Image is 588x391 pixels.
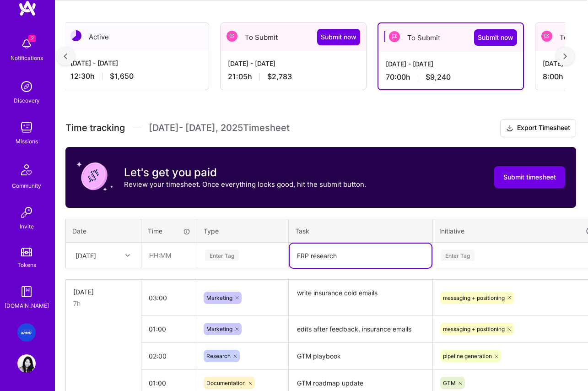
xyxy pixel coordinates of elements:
span: $2,783 [267,72,292,81]
span: Marketing [206,294,232,301]
img: Community [16,159,38,181]
div: Enter Tag [205,248,239,262]
div: Tokens [17,260,36,270]
textarea: GTM playbook [290,344,432,369]
span: Research [206,353,231,359]
img: Active [70,30,81,41]
button: Submit timesheet [494,166,565,188]
th: Task [289,219,433,243]
span: Submit timesheet [503,173,556,182]
div: [DOMAIN_NAME] [5,301,49,310]
th: Date [66,219,141,243]
span: pipeline generation [443,353,492,359]
span: Time tracking [65,122,125,134]
button: Submit now [317,29,360,45]
div: Notifications [11,53,43,63]
div: [DATE] - [DATE] [228,59,359,68]
div: 7h [73,299,134,308]
img: To Submit [227,31,237,42]
div: Missions [16,136,38,146]
i: icon Chevron [125,253,130,258]
img: left [64,53,67,60]
h3: Let's get you paid [124,166,366,179]
div: Community [12,181,41,190]
textarea: write insurance cold emails [290,281,432,315]
span: Submit now [478,33,513,42]
a: KPMG: KPMG- Anomaly Detection Agent [15,323,38,342]
img: tokens [21,248,32,256]
span: Documentation [206,380,246,386]
div: Enter Tag [441,248,475,262]
img: KPMG: KPMG- Anomaly Detection Agent [17,323,36,342]
i: icon Download [506,124,513,133]
input: HH:MM [141,317,197,341]
div: Discovery [14,96,40,105]
p: Review your timesheet. Once everything looks good, hit the submit button. [124,179,366,189]
button: Export Timesheet [500,119,576,137]
span: $1,650 [110,71,134,81]
span: Marketing [206,326,232,332]
img: To Submit [389,31,400,42]
div: To Submit [221,23,366,51]
div: [DATE] [73,287,134,297]
span: messaging + positioning [443,326,505,332]
img: To Submit [541,31,552,42]
span: GTM [443,380,456,386]
span: Submit now [321,33,356,42]
div: Invite [20,222,34,231]
input: HH:MM [141,286,197,310]
textarea: To enrich screen reader interactions, please activate Accessibility in Grammarly extension settings [290,244,432,268]
div: 21:05 h [228,72,359,81]
div: [DATE] - [DATE] [386,59,516,69]
img: User Avatar [17,354,36,373]
th: Type [197,219,289,243]
input: HH:MM [141,344,197,368]
img: bell [17,35,36,53]
span: [DATE] - [DATE] , 2025 Timesheet [149,122,290,134]
img: Invite [17,203,36,222]
div: Active [63,23,209,51]
span: 2 [28,35,36,42]
input: HH:MM [142,243,196,267]
a: User Avatar [15,354,38,373]
div: 12:30 h [70,71,201,81]
div: Time [148,226,190,236]
div: [DATE] - [DATE] [70,58,201,68]
img: right [563,53,567,60]
span: messaging + positioning [443,294,505,301]
span: $9,240 [426,72,451,82]
div: [DATE] [76,250,96,260]
img: guide book [17,282,36,301]
button: Submit now [474,29,517,46]
img: discovery [17,77,36,96]
img: teamwork [17,118,36,136]
div: 70:00 h [386,72,516,82]
img: coin [76,158,113,195]
textarea: edits after feedback, insurance emails [290,317,432,342]
div: To Submit [378,23,523,52]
